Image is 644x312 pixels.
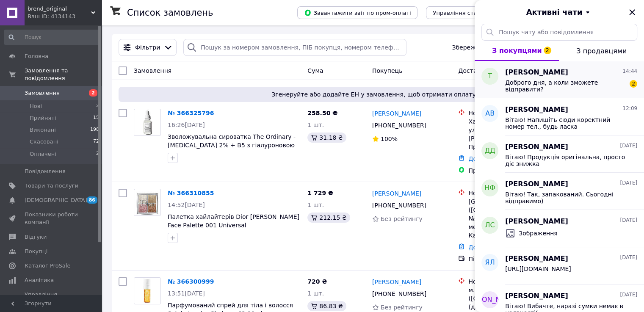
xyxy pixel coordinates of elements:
span: 1 729 ₴ [307,190,333,196]
span: Управління статусами [433,10,498,16]
a: № 366310855 [168,190,214,196]
h1: Список замовлень [127,8,213,18]
span: Без рейтингу [381,304,423,311]
span: [PERSON_NAME] [505,68,568,77]
a: [PERSON_NAME] [372,189,421,198]
button: З продавцями [559,41,644,61]
button: Завантажити звіт по пром-оплаті [297,6,417,19]
span: Вітаю! Продукція оригінальна, просто діє знижка [505,154,625,167]
span: [PERSON_NAME] [505,142,568,152]
span: ЯЛ [485,258,495,268]
div: Нова Пошта [468,189,555,197]
span: 86 [87,196,97,204]
a: Фото товару [134,277,161,304]
span: [DATE] [620,217,637,224]
span: 2 [89,89,97,97]
span: Замовлення [134,67,171,74]
span: brend_original [28,5,91,13]
span: [PERSON_NAME] [462,295,518,305]
span: Активні чати [526,7,582,18]
img: Фото товару [134,189,160,215]
span: Скасовані [30,138,58,146]
span: [DATE] [620,254,637,261]
span: Нові [30,102,42,110]
a: Палетка хайлайтерів Dior [PERSON_NAME] Face Palette 001 Universal (3348901720328) [168,213,299,237]
span: Оплачені [30,150,56,158]
span: ЛС [485,221,495,230]
div: [PHONE_NUMBER] [370,199,428,211]
input: Пошук [4,30,100,45]
span: [PERSON_NAME] [505,179,568,189]
span: 198 [90,126,99,134]
a: № 366300999 [168,278,214,285]
span: Виконані [30,126,56,134]
img: Фото товару [134,278,160,304]
button: АВ[PERSON_NAME]12:09Вітаю! Напишіть сюди коректний номер тел., будь ласка [475,98,644,135]
span: Каталог ProSale [25,262,70,270]
div: Пром-оплата [468,166,555,175]
span: [PERSON_NAME] [505,254,568,264]
div: Ваш ID: 4134143 [28,13,102,20]
span: Повідомлення [25,168,66,175]
button: Т[PERSON_NAME]14:44Доброго дня, а коли зможете відправити?2 [475,61,644,98]
span: 100% [381,135,398,142]
div: Нова Пошта [468,109,555,117]
span: 1 шт. [307,202,324,208]
span: НФ [484,183,495,193]
span: Товари та послуги [25,182,78,190]
button: З покупцями2 [475,41,559,61]
div: Післяплата [468,255,555,263]
span: 1 шт. [307,290,324,297]
span: 14:52[DATE] [168,202,205,208]
div: Харків, Почтомат №46123: ул. [STREET_ADDRESS][PERSON_NAME] (маг. Продукти) [468,117,555,151]
span: Показники роботи компанії [25,211,78,226]
span: 2 [630,80,637,88]
span: [PERSON_NAME] [505,291,568,301]
span: 13:51[DATE] [168,290,205,297]
span: Зображення [519,229,558,237]
span: [DATE] [620,179,637,187]
button: ЛС[PERSON_NAME][DATE]Зображення [475,210,644,247]
span: 2 [96,102,99,110]
div: [PHONE_NUMBER] [370,119,428,131]
span: 14:44 [622,68,637,75]
span: [DEMOGRAPHIC_DATA] [25,196,87,204]
span: З покупцями [492,47,542,55]
a: Зволожувальна сироватка The Ordinary - [MEDICAL_DATA] 2% + B5 з гіалуроновою кислотою 2% та вітам... [168,133,296,166]
span: ДД [485,146,495,156]
button: Активні чати [498,7,620,18]
span: Замовлення та повідомлення [25,67,102,82]
span: 2 [96,150,99,158]
span: 2 [544,47,551,54]
span: Замовлення [25,89,60,97]
input: Пошук за номером замовлення, ПІБ покупця, номером телефону, Email, номером накладної [183,39,406,56]
button: Закрити [627,7,637,17]
span: Вітаю! Так, запакований. Сьогодні відправимо) [505,191,625,204]
span: 720 ₴ [307,278,327,285]
span: 15 [93,114,99,122]
div: 212.15 ₴ [307,213,350,223]
span: Покупець [372,67,402,74]
span: Прийняті [30,114,56,122]
a: Додати ЕН [468,244,502,251]
span: Вітаю! Напишіть сюди коректний номер тел., будь ласка [505,116,625,130]
span: Згенеруйте або додайте ЕН у замовлення, щоб отримати оплату [122,90,625,99]
img: Фото товару [134,109,160,135]
span: Cума [307,67,323,74]
a: [PERSON_NAME] [372,109,421,118]
span: Управління сайтом [25,291,78,306]
span: [URL][DOMAIN_NAME] [505,265,571,272]
button: Управління статусами [426,6,504,19]
span: Відгуки [25,233,47,241]
span: 16:26[DATE] [168,121,205,128]
span: [DATE] [620,142,637,149]
span: Т [488,72,492,81]
input: Пошук чату або повідомлення [481,24,637,41]
div: Нова Пошта [468,277,555,286]
a: Додати ЕН [468,155,502,162]
button: ЯЛ[PERSON_NAME][DATE][URL][DOMAIN_NAME] [475,247,644,284]
span: Без рейтингу [381,215,423,222]
span: 12:09 [622,105,637,112]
